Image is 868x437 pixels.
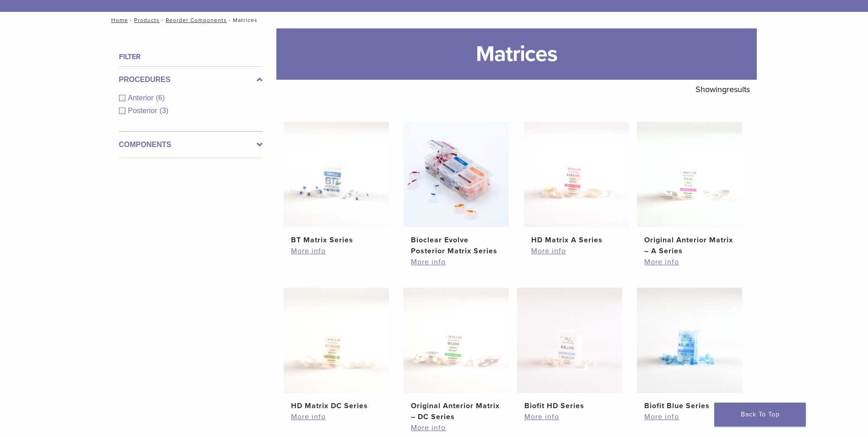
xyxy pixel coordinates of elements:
a: More info [644,257,735,268]
a: Original Anterior Matrix - A SeriesOriginal Anterior Matrix – A Series [636,122,743,257]
span: / [128,18,134,22]
span: Posterior [128,107,160,115]
a: Biofit Blue SeriesBiofit Blue Series [636,288,743,411]
a: More info [291,246,382,257]
a: Biofit HD SeriesBiofit HD Series [517,288,623,411]
img: Original Anterior Matrix - DC Series [404,288,509,393]
a: BT Matrix SeriesBT Matrix Series [283,122,390,246]
h2: Original Anterior Matrix – A Series [644,235,735,257]
a: More info [524,411,615,422]
h2: HD Matrix A Series [531,235,622,246]
a: Home [108,17,128,23]
label: Procedures [119,74,263,85]
a: Products [134,17,160,23]
img: Original Anterior Matrix - A Series [637,122,742,227]
img: HD Matrix A Series [524,122,629,227]
h4: Filter [119,51,263,62]
img: HD Matrix DC Series [284,288,389,393]
h2: HD Matrix DC Series [291,400,382,411]
img: Biofit Blue Series [637,288,742,393]
img: Bioclear Evolve Posterior Matrix Series [404,122,509,227]
span: Anterior [128,94,156,102]
span: / [160,18,166,22]
h1: Matrices [276,28,757,80]
h2: Bioclear Evolve Posterior Matrix Series [411,235,501,257]
a: More info [411,257,501,268]
span: (3) [160,107,169,115]
nav: Matrices [105,12,764,28]
a: More info [411,422,501,433]
h2: BT Matrix Series [291,235,382,246]
a: More info [531,246,622,257]
a: Back To Top [714,403,806,426]
a: Bioclear Evolve Posterior Matrix SeriesBioclear Evolve Posterior Matrix Series [403,122,510,257]
a: More info [291,411,382,422]
span: (6) [156,94,165,102]
a: Original Anterior Matrix - DC SeriesOriginal Anterior Matrix – DC Series [403,288,510,422]
h2: Biofit HD Series [524,400,615,411]
a: HD Matrix A SeriesHD Matrix A Series [523,122,630,246]
h2: Biofit Blue Series [644,400,735,411]
img: Biofit HD Series [517,288,622,393]
label: Components [119,139,263,150]
p: Showing results [695,80,750,99]
a: Reorder Components [166,17,227,23]
img: BT Matrix Series [284,122,389,227]
a: More info [644,411,735,422]
span: / [227,18,233,22]
a: HD Matrix DC SeriesHD Matrix DC Series [283,288,390,411]
h2: Original Anterior Matrix – DC Series [411,400,501,422]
